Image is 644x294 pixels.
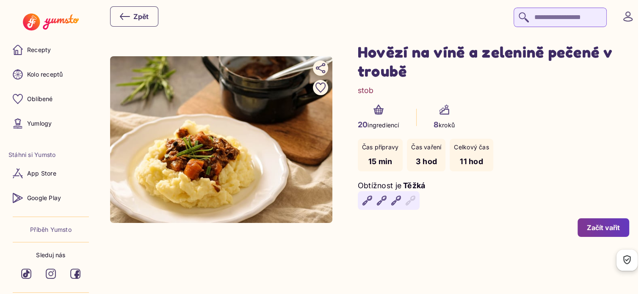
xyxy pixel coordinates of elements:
[110,56,332,223] img: undefined
[27,95,53,103] p: Oblíbené
[8,64,93,85] a: Kolo receptů
[460,157,483,166] span: 11 hod
[120,11,149,22] div: Zpět
[8,113,93,134] a: Yumlogy
[8,163,93,184] a: App Store
[8,89,93,109] a: Oblíbené
[8,188,93,208] a: Google Play
[358,85,373,96] a: stob
[358,119,399,130] p: ingrediencí
[358,120,368,129] span: 20
[8,151,93,159] li: Stáhni si Yumsto
[110,6,158,27] button: Zpět
[27,46,51,54] p: Recepty
[434,119,455,130] p: kroků
[358,42,629,80] h1: Hovězí na víně a zelenině pečené v troubě
[27,194,61,202] p: Google Play
[454,143,489,151] p: Celkový čas
[27,70,63,79] p: Kolo receptů
[27,119,52,128] p: Yumlogy
[8,40,93,60] a: Recepty
[434,120,439,129] span: 8
[587,223,620,232] div: Začít vařit
[27,169,56,178] p: App Store
[358,180,401,191] p: Obtížnost je
[403,181,425,190] span: Těžká
[411,143,441,151] p: Čas vaření
[36,251,65,259] p: Sleduj nás
[368,157,392,166] span: 15 min
[23,14,78,30] img: Yumsto logo
[362,143,399,151] p: Čas přípravy
[416,157,437,166] span: 3 hod
[30,225,72,234] a: Příběh Yumsto
[578,218,629,237] button: Začít vařit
